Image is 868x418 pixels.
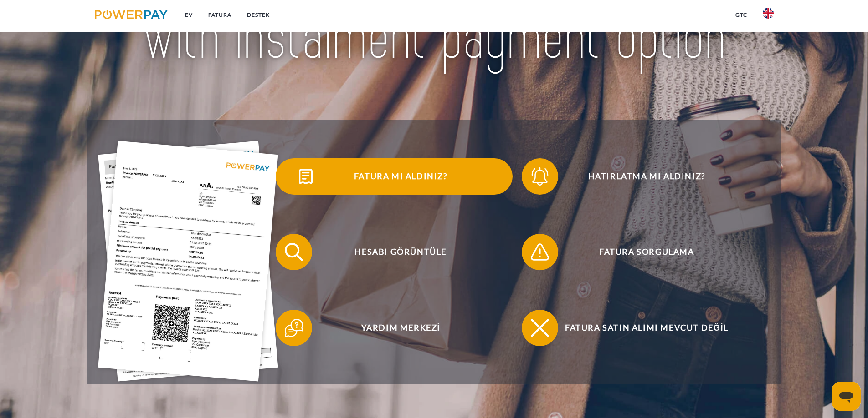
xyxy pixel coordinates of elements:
[282,317,305,339] img: qb_help.svg
[735,11,747,18] font: GTC
[529,317,551,339] img: qb_close.svg
[599,247,694,257] font: Fatura Sorgulama
[522,158,759,195] button: Hatırlatma mı aldınız?
[529,165,551,188] img: qb_bell.svg
[588,171,705,181] font: Hatırlatma mı aldınız?
[95,10,168,19] img: logo-powerpay.svg
[354,247,447,257] font: Hesabı Görüntüle
[247,11,270,18] font: Destek
[200,7,239,23] a: FATURA
[239,7,277,23] a: Destek
[276,234,513,270] button: Hesabı Görüntüle
[832,382,861,411] iframe: Mesajlaşma penceresini başlatma düğmesi
[522,234,759,270] button: Fatura Sorgulama
[361,322,440,332] font: Yardım Merkezi
[177,7,200,23] a: Ev
[529,241,551,263] img: qb_warning.svg
[565,322,729,332] font: Fatura satın alımı mevcut değil
[208,11,231,18] font: FATURA
[763,8,774,19] img: en
[522,310,759,346] button: Fatura satın alımı mevcut değil
[276,158,513,195] button: Fatura mı aldınız?
[354,171,447,181] font: Fatura mı aldınız?
[185,11,193,18] font: Ev
[294,165,317,188] img: qb_bill.svg
[282,241,305,263] img: qb_search.svg
[98,141,278,382] img: single_invoice_powerpay_en.jpg
[728,7,755,23] a: GTC
[276,310,513,346] button: Yardım Merkezi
